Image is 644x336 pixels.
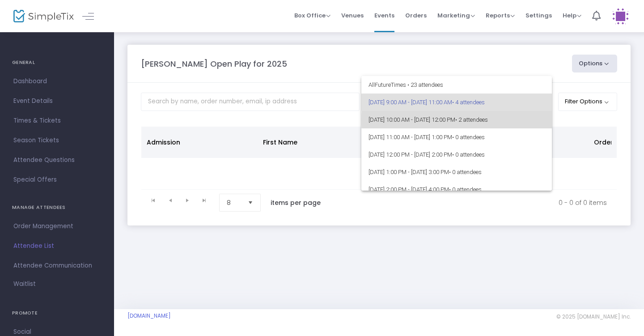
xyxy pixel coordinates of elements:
[369,94,545,111] span: [DATE] 9:00 AM - [DATE] 11:00 AM
[452,151,485,158] span: • 0 attendees
[449,186,482,193] span: • 0 attendees
[369,111,545,128] span: [DATE] 10:00 AM - [DATE] 12:00 PM
[455,116,488,123] span: • 2 attendees
[369,181,545,198] span: [DATE] 2:00 PM - [DATE] 4:00 PM
[452,99,485,106] span: • 4 attendees
[369,163,545,181] span: [DATE] 1:00 PM - [DATE] 3:00 PM
[369,76,545,94] span: All Future Times • 23 attendees
[369,128,545,146] span: [DATE] 11:00 AM - [DATE] 1:00 PM
[452,134,485,140] span: • 0 attendees
[369,146,545,163] span: [DATE] 12:00 PM - [DATE] 2:00 PM
[449,169,482,175] span: • 0 attendees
